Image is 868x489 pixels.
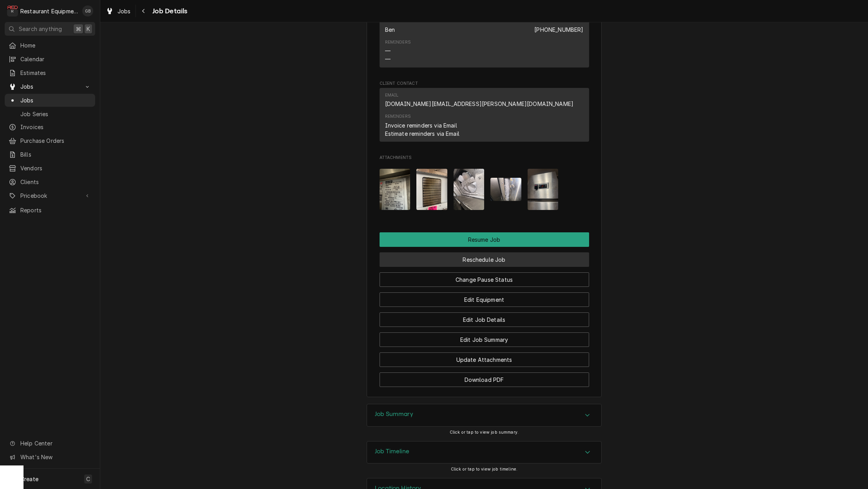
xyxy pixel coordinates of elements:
[385,113,411,120] div: Reminders
[380,232,589,387] div: Button Group
[380,80,589,87] span: Client Contact
[7,5,18,16] div: R
[380,14,589,71] div: Location Contact List
[385,39,411,46] div: Reminders
[20,69,91,77] span: Estimates
[5,437,95,450] a: Go to Help Center
[5,22,95,36] button: Search anything⌘K
[385,100,574,107] a: [DOMAIN_NAME][EMAIL_ADDRESS][PERSON_NAME][DOMAIN_NAME]
[380,88,589,145] div: Client Contact List
[86,475,90,483] span: C
[380,14,589,68] div: Contact
[385,92,399,99] div: Email
[82,5,93,16] div: Gary Beaver's Avatar
[385,121,457,130] div: Invoice reminders via Email
[76,25,81,33] span: ⌘
[20,7,78,15] div: Restaurant Equipment Diagnostics
[380,332,589,347] button: Edit Job Summary
[367,442,601,463] div: Accordion Header
[380,267,589,287] div: Button Group Row
[5,53,95,66] a: Calendar
[20,178,91,186] span: Clients
[20,41,91,49] span: Home
[5,134,95,147] a: Purchase Orders
[103,5,134,18] a: Jobs
[380,232,589,247] button: Resume Job
[20,206,91,214] span: Reports
[380,312,589,327] button: Edit Job Details
[367,441,602,464] div: Job Timeline
[20,439,90,447] span: Help Center
[528,169,559,210] img: Ox3TCer0REuoRei0lB8C
[385,39,411,63] div: Reminders
[87,25,90,33] span: K
[20,110,91,118] span: Job Series
[375,411,413,418] h3: Job Summary
[20,192,80,200] span: Pricebook
[416,169,447,210] img: gWH5ZkOFT82mPP8F0qiZ
[5,451,95,463] a: Go to What's New
[20,476,38,482] span: Create
[380,169,410,210] img: 0BHBntVlTY2I3AAhGIIA
[5,120,95,133] a: Invoices
[380,80,589,145] div: Client Contact
[385,18,398,33] div: Name
[20,164,91,172] span: Vendors
[5,162,95,175] a: Vendors
[5,108,95,120] a: Job Series
[5,80,95,93] a: Go to Jobs
[380,347,589,367] div: Button Group Row
[20,123,91,131] span: Invoices
[450,430,519,435] span: Click or tap to view job summary.
[375,448,409,455] h3: Job Timeline
[5,39,95,52] a: Home
[5,66,95,79] a: Estimates
[385,26,395,34] div: Ben
[380,272,589,287] button: Change Pause Status
[380,372,589,387] button: Download PDF
[380,327,589,347] div: Button Group Row
[118,7,131,15] span: Jobs
[380,232,589,247] div: Button Group Row
[5,189,95,202] a: Go to Pricebook
[5,175,95,188] a: Clients
[20,137,91,145] span: Purchase Orders
[380,88,589,142] div: Contact
[5,94,95,107] a: Jobs
[385,47,391,55] div: —
[380,247,589,267] div: Button Group Row
[385,113,459,137] div: Reminders
[380,292,589,307] button: Edit Equipment
[380,155,589,161] span: Attachments
[380,307,589,327] div: Button Group Row
[385,55,391,63] div: —
[380,162,589,216] span: Attachments
[20,96,91,104] span: Jobs
[385,130,459,138] div: Estimate reminders via Email
[534,26,583,33] a: [PHONE_NUMBER]
[380,252,589,267] button: Reschedule Job
[150,6,188,16] span: Job Details
[367,404,602,427] div: Job Summary
[137,5,150,17] button: Navigate back
[534,18,583,33] div: Phone
[20,150,91,159] span: Bills
[380,352,589,367] button: Update Attachments
[19,25,62,33] span: Search anything
[380,287,589,307] div: Button Group Row
[5,204,95,217] a: Reports
[367,404,601,426] div: Accordion Header
[82,5,93,16] div: GB
[20,453,90,461] span: What's New
[20,55,91,63] span: Calendar
[20,82,80,91] span: Jobs
[451,467,517,472] span: Click or tap to view job timeline.
[385,92,574,108] div: Email
[380,6,589,71] div: Location Contact
[367,404,601,426] button: Accordion Details Expand Trigger
[367,442,601,463] button: Accordion Details Expand Trigger
[380,367,589,387] div: Button Group Row
[454,169,485,210] img: 4E4VfmLNTBWByDh4QbzB
[5,148,95,161] a: Bills
[7,5,18,16] div: Restaurant Equipment Diagnostics's Avatar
